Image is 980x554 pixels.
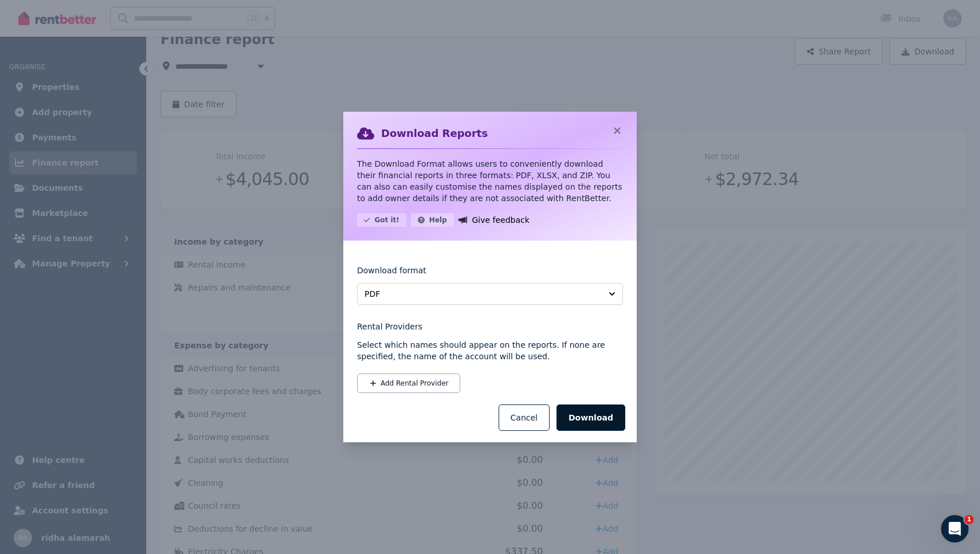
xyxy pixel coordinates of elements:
h2: Download Reports [381,125,488,142]
legend: Rental Providers [357,321,623,332]
label: Download format [357,265,426,283]
button: Cancel [499,404,550,431]
span: PDF [364,288,599,300]
iframe: Intercom live chat [941,515,969,543]
button: Download [556,404,625,431]
p: Select which names should appear on the reports. If none are specified, the name of the account w... [357,339,623,362]
p: The Download Format allows users to conveniently download their financial reports in three format... [357,158,623,204]
span: 1 [965,515,974,524]
button: Got it! [357,213,406,227]
button: Help [411,213,454,227]
a: Give feedback [458,213,530,227]
button: Add Rental Provider [357,374,460,393]
button: PDF [357,283,623,305]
